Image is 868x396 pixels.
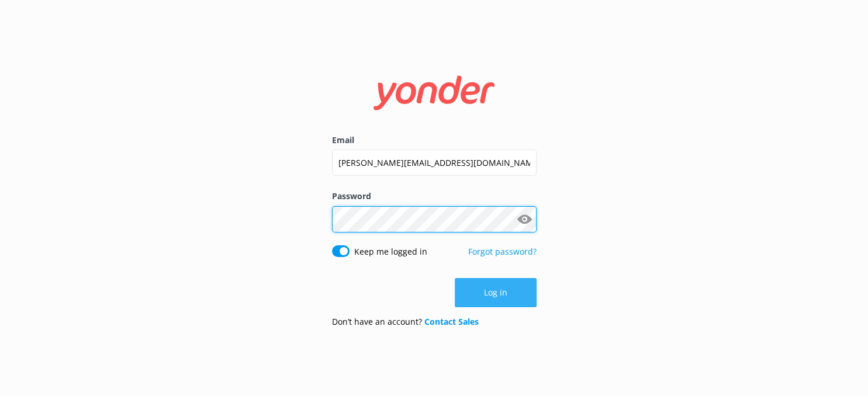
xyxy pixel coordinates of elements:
input: user@emailaddress.com [332,150,537,176]
a: Forgot password? [468,246,537,257]
button: Show password [513,207,537,231]
a: Contact Sales [424,316,479,327]
p: Don’t have an account? [332,315,479,328]
label: Email [332,134,537,147]
label: Keep me logged in [354,245,427,258]
label: Password [332,190,537,203]
button: Log in [455,278,537,307]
